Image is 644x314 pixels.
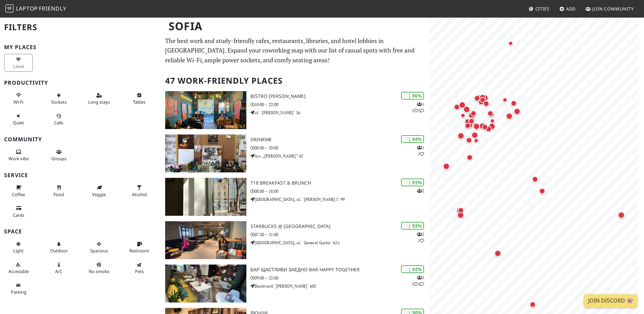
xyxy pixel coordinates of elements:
div: Map marker [528,172,542,186]
div: Map marker [454,129,468,143]
p: 08:00 – 18:00 [250,188,429,194]
p: 2 [417,188,424,194]
div: Map marker [476,93,489,107]
div: | 93% [401,179,424,186]
button: Calls [44,110,73,128]
img: Bistro Montanari [165,91,246,129]
h3: 718 Breakfast & Brunch [250,180,429,186]
div: Map marker [453,204,466,217]
span: Work-friendly tables [133,99,146,105]
a: LaptopFriendly LaptopFriendly [5,3,66,15]
div: Map marker [469,134,483,147]
img: 718 Breakfast & Brunch [165,178,246,216]
a: DrinkMe | 94% 11 DrinkMe 08:00 – 20:00 бул. „[PERSON_NAME]“ 42 [161,134,429,172]
span: Smoke free [89,268,109,274]
p: 09:00 – 22:00 [250,275,429,281]
div: | 94% [401,135,424,143]
img: Бар Щастливи Заедно Bar Happy Together [165,265,246,302]
button: Quiet [4,110,33,128]
span: Accessible [8,268,29,274]
p: 10:00 – 22:00 [250,101,429,108]
p: 08:00 – 20:00 [250,145,429,151]
h2: Filters [4,17,157,38]
div: Map marker [478,120,492,134]
h3: Productivity [4,80,157,86]
a: Join Community [583,3,637,15]
button: A/C [44,259,73,277]
span: Add [566,6,576,12]
span: Quiet [13,120,24,126]
button: Alcohol [125,182,154,200]
a: Starbucks @ Sofia Center | 93% 21 Starbucks @ [GEOGRAPHIC_DATA] 07:30 – 21:00 [GEOGRAPHIC_DATA], ... [161,221,429,259]
h3: Space [4,228,157,235]
button: Veggie [85,182,113,200]
div: Map marker [482,122,495,136]
h3: Community [4,136,157,143]
span: Cities [535,6,550,12]
div: Map marker [486,114,499,128]
h3: Service [4,172,157,179]
h2: 47 Work-Friendly Places [165,70,425,91]
span: Air conditioned [55,268,62,274]
div: Map marker [507,97,520,110]
a: Cities [526,3,552,15]
p: 2 1 1 [412,274,424,287]
p: 07:30 – 21:00 [250,231,429,238]
span: People working [8,155,29,162]
p: 1 1 1 [412,101,424,114]
div: Map marker [440,160,453,173]
a: Бар Щастливи Заедно Bar Happy Together | 92% 211 Бар Щастливи Заедно Bar Happy Together 09:00 – 2... [161,265,429,302]
p: 2 1 [417,231,424,244]
span: Food [53,191,64,197]
a: Add [557,3,579,15]
button: Parking [4,280,33,298]
button: Wi-Fi [4,90,33,108]
p: [GEOGRAPHIC_DATA], ul. "General Gurko" 62А [250,239,429,246]
div: Map marker [484,107,497,120]
p: The best work and study-friendly cafes, restaurants, libraries, and hotel lobbies in [GEOGRAPHIC_... [165,36,425,65]
p: [GEOGRAPHIC_DATA], ul. "[PERSON_NAME] I" 99 [250,196,429,203]
div: | 92% [401,265,424,273]
div: Map marker [480,97,493,110]
span: Natural light [13,248,24,254]
button: Spacious [85,238,113,256]
button: Restroom [125,238,154,256]
span: Credit cards [13,212,24,218]
div: | 96% [401,92,424,100]
div: Map marker [491,247,505,260]
div: | 93% [401,222,424,230]
span: Outdoor area [50,248,68,254]
div: Map marker [474,95,488,109]
span: Power sockets [51,99,67,105]
div: Map marker [504,37,517,50]
div: Map marker [470,91,484,105]
button: Outdoor [44,238,73,256]
span: Veggie [92,191,106,197]
span: Spacious [90,248,108,254]
div: Map marker [467,107,480,120]
div: Map marker [463,151,476,164]
div: Map marker [615,208,628,222]
a: Join Discord 👾 [584,294,637,307]
p: 1 1 [417,144,424,157]
span: Coffee [12,191,25,197]
img: LaptopFriendly [5,4,14,13]
span: Join Community [592,6,634,12]
img: Starbucks @ Sofia Center [165,221,246,259]
div: Map marker [473,91,487,104]
h3: Starbucks @ [GEOGRAPHIC_DATA] [250,224,429,229]
button: Tables [125,90,154,108]
div: Map marker [454,204,468,217]
button: Accessible [4,259,33,277]
span: Group tables [51,155,66,162]
span: Laptop [16,5,38,12]
div: Map marker [461,119,474,132]
h3: DrinkMe [250,137,429,143]
button: Long stays [85,90,113,108]
h3: Бар Щастливи Заедно Bar Happy Together [250,267,429,273]
span: Stable Wi-Fi [14,99,23,105]
div: Map marker [450,100,464,114]
div: Map marker [535,184,549,198]
p: бул. „[PERSON_NAME]“ 42 [250,153,429,159]
p: ul. "[PERSON_NAME]" 36 [250,109,429,116]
